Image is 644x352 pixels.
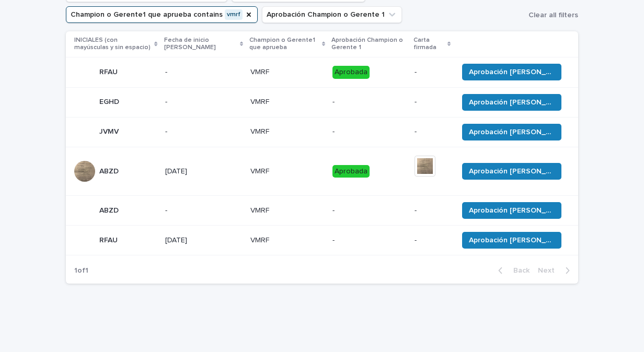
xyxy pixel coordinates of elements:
[250,204,271,215] p: VMRF
[99,66,120,77] p: RFAU
[99,165,121,176] p: ABZD
[332,98,406,107] p: -
[469,205,555,216] span: Aprobación [PERSON_NAME]
[74,34,152,54] p: INICIALES (con mayúsculas y sin espacio)
[528,11,578,19] span: Clear all filters
[462,202,561,219] button: Aprobación [PERSON_NAME]
[415,236,450,245] p: -
[332,236,406,245] p: -
[469,97,555,108] span: Aprobación [PERSON_NAME]
[66,147,578,196] tr: ABZDABZD [DATE]VMRFVMRF AprobadaAprobación [PERSON_NAME]
[99,204,121,215] p: ABZD
[99,234,120,245] p: RFAU
[413,34,445,54] p: Carta firmada
[66,196,578,226] tr: ABZDABZD -VMRFVMRF --Aprobación [PERSON_NAME]
[99,96,121,107] p: EGHD
[507,267,530,274] span: Back
[165,167,242,176] p: [DATE]
[469,166,555,177] span: Aprobación [PERSON_NAME]
[250,234,271,245] p: VMRF
[462,232,561,249] button: Aprobación [PERSON_NAME]
[534,266,578,275] button: Next
[415,206,450,215] p: -
[332,66,370,79] div: Aprobada
[165,206,242,215] p: -
[250,96,271,107] p: VMRF
[415,68,450,77] p: -
[415,127,450,136] p: -
[462,163,561,180] button: Aprobación [PERSON_NAME]
[332,206,406,215] p: -
[262,6,402,23] button: Aprobación Champion o Gerente 1
[99,125,121,136] p: JVMV
[538,267,561,274] span: Next
[490,266,534,275] button: Back
[524,7,578,23] button: Clear all filters
[462,124,561,140] button: Aprobación [PERSON_NAME]
[66,57,578,87] tr: RFAURFAU -VMRFVMRF Aprobada-Aprobación [PERSON_NAME]
[164,34,237,54] p: Fecha de inicio [PERSON_NAME]
[250,125,271,136] p: VMRF
[331,34,407,54] p: Aprobación Champion o Gerente 1
[165,68,242,77] p: -
[66,6,258,23] button: Champion o Gerente1 que aprueba
[415,98,450,107] p: -
[66,226,578,255] tr: RFAURFAU [DATE]VMRFVMRF --Aprobación [PERSON_NAME]
[332,127,406,136] p: -
[165,236,242,245] p: [DATE]
[165,127,242,136] p: -
[462,94,561,111] button: Aprobación [PERSON_NAME]
[249,34,319,54] p: Champion o Gerente1 que aprueba
[66,87,578,117] tr: EGHDEGHD -VMRFVMRF --Aprobación [PERSON_NAME]
[469,127,555,137] span: Aprobación [PERSON_NAME]
[469,235,555,245] span: Aprobación [PERSON_NAME]
[469,67,555,77] span: Aprobación [PERSON_NAME]
[165,98,242,107] p: -
[250,165,271,176] p: VMRF
[462,64,561,80] button: Aprobación [PERSON_NAME]
[66,117,578,147] tr: JVMVJVMV -VMRFVMRF --Aprobación [PERSON_NAME]
[332,165,370,178] div: Aprobada
[250,66,271,77] p: VMRF
[66,258,97,284] p: 1 of 1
